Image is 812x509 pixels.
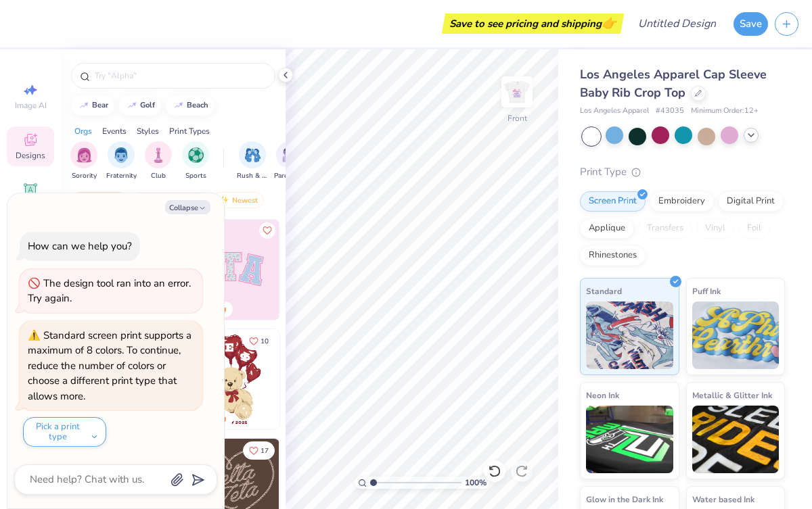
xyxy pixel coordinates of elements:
[245,147,261,163] img: Rush & Bid Image
[279,329,379,429] img: e74243e0-e378-47aa-a400-bc6bcb25063a
[696,218,734,239] div: Vinyl
[92,101,108,109] div: bear
[188,147,204,163] img: Sports Image
[627,10,727,37] input: Untitled Design
[656,105,684,117] span: # 43035
[165,200,210,214] button: Collapse
[72,171,97,181] span: Sorority
[70,141,97,181] button: filter button
[692,284,721,298] span: Puff Ink
[106,171,137,181] span: Fraternity
[580,66,767,101] span: Los Angeles Apparel Cap Sleeve Baby Rib Crop Top
[237,171,268,181] span: Rush & Bid
[106,141,137,181] div: filter for Fraternity
[119,95,161,116] button: golf
[151,171,166,181] span: Club
[282,147,298,163] img: Parent's Weekend Image
[179,329,279,429] img: 587403a7-0594-4a7f-b2bd-0ca67a3ff8dd
[179,220,279,320] img: 9980f5e8-e6a1-4b4a-8839-2b0e9349023c
[102,125,127,137] div: Events
[586,284,622,298] span: Standard
[237,141,268,181] button: filter button
[638,218,692,239] div: Transfers
[261,447,269,454] span: 17
[507,112,527,124] div: Front
[465,477,487,489] span: 100 %
[140,101,155,109] div: golf
[580,191,646,212] div: Screen Print
[212,192,264,208] div: Newest
[580,164,785,180] div: Print Type
[173,101,184,110] img: trend_line.gif
[70,141,97,181] div: filter for Sorority
[692,492,754,506] span: Water based Ink
[15,100,47,111] span: Image AI
[586,406,673,473] img: Neon Ink
[274,141,305,181] div: filter for Parent's Weekend
[71,95,114,116] button: bear
[137,125,159,137] div: Styles
[28,239,132,253] div: How can we help you?
[580,218,634,239] div: Applique
[586,492,663,506] span: Glow in the Dark Ink
[78,101,89,110] img: trend_line.gif
[16,150,45,161] span: Designs
[586,301,673,369] img: Standard
[243,332,275,350] button: Like
[738,218,770,239] div: Foil
[182,141,209,181] button: filter button
[237,141,268,181] div: filter for Rush & Bid
[187,101,208,109] div: beach
[74,125,92,137] div: Orgs
[28,329,191,403] div: Standard screen print supports a maximum of 8 colors. To continue, reduce the number of colors or...
[151,147,166,163] img: Club Image
[692,388,772,402] span: Metallic & Glitter Ink
[586,388,619,402] span: Neon Ink
[182,141,209,181] div: filter for Sports
[127,101,137,110] img: trend_line.gif
[243,441,275,460] button: Like
[503,78,531,105] img: Front
[145,141,172,181] button: filter button
[734,12,768,36] button: Save
[580,245,646,266] div: Rhinestones
[259,222,275,239] button: Like
[691,105,759,117] span: Minimum Order: 12 +
[166,95,215,116] button: beach
[580,105,649,117] span: Los Angeles Apparel
[718,191,784,212] div: Digital Print
[169,125,210,137] div: Print Types
[279,220,379,320] img: 5ee11766-d822-42f5-ad4e-763472bf8dcf
[132,192,208,208] div: Most Favorited
[261,338,269,345] span: 10
[692,406,780,473] img: Metallic & Glitter Ink
[445,14,621,34] div: Save to see pricing and shipping
[274,141,305,181] button: filter button
[650,191,714,212] div: Embroidery
[114,147,129,163] img: Fraternity Image
[219,195,229,205] img: Newest.gif
[28,276,191,306] div: The design tool ran into an error. Try again.
[76,147,92,163] img: Sorority Image
[106,141,137,181] button: filter button
[185,171,206,181] span: Sports
[602,15,616,31] span: 👉
[93,69,267,82] input: Try "Alpha"
[23,417,106,447] button: Pick a print type
[72,192,128,208] div: Trending
[274,171,305,181] span: Parent's Weekend
[145,141,172,181] div: filter for Club
[692,301,780,369] img: Puff Ink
